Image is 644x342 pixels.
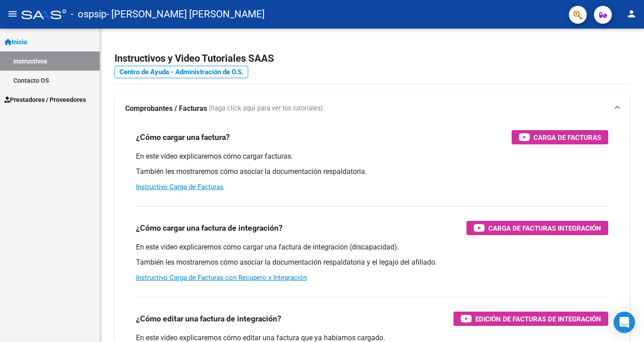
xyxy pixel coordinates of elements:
p: También les mostraremos cómo asociar la documentación respaldatoria y el legajo del afiliado. [136,258,608,267]
button: Carga de Facturas Integración [466,221,608,235]
p: En este video explicaremos cómo cargar facturas. [136,152,608,161]
button: Edición de Facturas de integración [453,312,608,326]
mat-icon: menu [7,8,18,19]
button: Carga de Facturas [512,130,608,144]
mat-expansion-panel-header: Comprobantes / Facturas (haga click aquí para ver los tutoriales) [114,94,630,123]
span: - [PERSON_NAME] [PERSON_NAME] [106,4,265,24]
span: Carga de Facturas [534,132,601,143]
mat-icon: person [626,8,637,19]
span: (haga click aquí para ver los tutoriales) [209,104,323,114]
p: También les mostraremos cómo asociar la documentación respaldatoria. [136,167,608,177]
h3: ¿Cómo editar una factura de integración? [136,312,281,325]
span: Carga de Facturas Integración [488,223,601,234]
p: En este video explicaremos cómo cargar una factura de integración (discapacidad). [136,242,608,252]
strong: Comprobantes / Facturas [125,104,207,114]
span: Edición de Facturas de integración [475,313,601,325]
a: Centro de Ayuda - Administración de O.S. [114,66,248,78]
h2: Instructivos y Video Tutoriales SAAS [114,50,630,67]
a: Instructivo Carga de Facturas con Recupero x Integración [136,274,307,282]
div: Open Intercom Messenger [614,312,635,333]
span: Prestadores / Proveedores [4,95,86,105]
span: Inicio [4,37,27,47]
h3: ¿Cómo cargar una factura de integración? [136,222,283,234]
h3: ¿Cómo cargar una factura? [136,131,230,144]
a: Instructivo Carga de Facturas [136,183,224,191]
span: - ospsip [71,4,106,24]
